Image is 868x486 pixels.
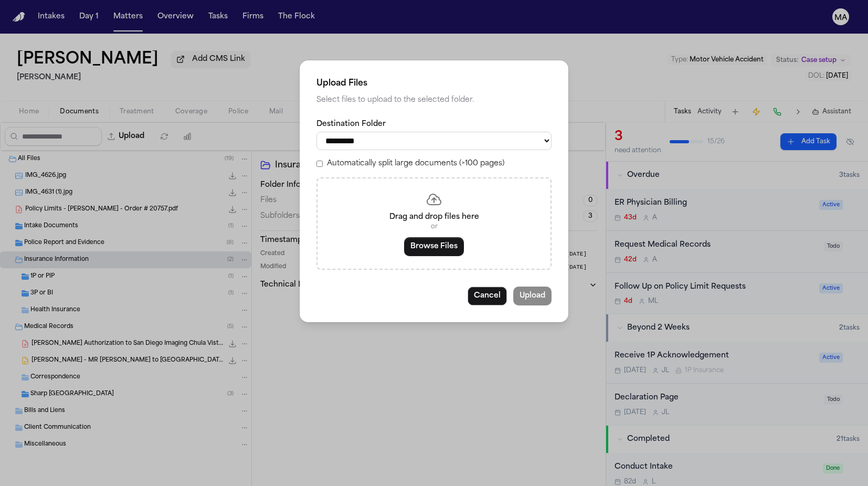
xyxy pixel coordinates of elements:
label: Automatically split large documents (>100 pages) [327,159,504,169]
p: Select files to upload to the selected folder. [316,94,552,107]
p: Drag and drop files here [330,212,538,223]
button: Browse Files [404,237,464,256]
label: Destination Folder [316,119,552,130]
button: Upload [513,287,552,305]
p: or [330,223,538,231]
h2: Upload Files [316,77,552,90]
button: Cancel [468,287,507,305]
